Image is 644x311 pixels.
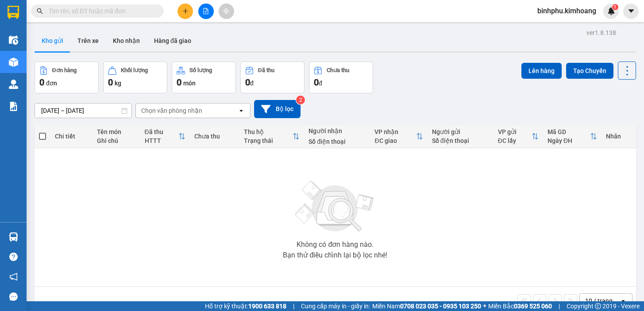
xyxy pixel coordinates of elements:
button: aim [219,4,234,19]
img: svg+xml;base64,PHN2ZyBjbGFzcz0ibGlzdC1wbHVnX19zdmciIHhtbG5zPSJodHRwOi8vd3d3LnczLm9yZy8yMDAwL3N2Zy... [291,176,379,238]
button: Chưa thu0đ [309,61,373,93]
img: icon-new-feature [607,7,615,15]
input: Tìm tên, số ĐT hoặc mã đơn [49,6,153,16]
button: Kho gửi [35,30,70,51]
span: 1 [613,4,617,10]
span: Cung cấp máy in - giấy in: [301,301,370,311]
div: Chưa thu [194,133,235,140]
span: | [293,301,294,311]
span: binhphu.kimhoang [530,5,603,16]
button: Đơn hàng0đơn [35,61,99,93]
img: warehouse-icon [9,58,18,67]
div: Mã GD [548,128,590,135]
span: 0 [108,77,113,88]
img: warehouse-icon [9,232,18,242]
button: Lên hàng [521,63,562,79]
div: Tên món [97,128,136,135]
span: đ [319,80,322,87]
div: Chọn văn phòng nhận [141,106,202,115]
div: Nhãn [606,133,632,140]
div: Đơn hàng [52,67,77,73]
div: Đã thu [258,67,274,73]
button: Hàng đã giao [147,30,198,51]
span: Hỗ trợ kỹ thuật: [205,301,286,311]
div: HTTT [145,137,178,144]
span: Miền Nam [372,301,481,311]
span: caret-down [627,7,635,15]
div: VP nhận [374,128,416,135]
div: Thu hộ [244,128,293,135]
button: Bộ lọc [254,100,301,118]
span: search [37,8,43,14]
input: Select a date range. [35,104,131,118]
button: Tạo Chuyến [566,63,613,79]
div: Chưa thu [327,67,349,73]
svg: open [238,107,245,114]
sup: 1 [612,4,618,10]
span: 0 [314,77,319,88]
div: 10 / trang [585,296,613,305]
div: Không có đơn hàng nào. [297,241,374,248]
strong: 0708 023 035 - 0935 103 250 [400,303,481,310]
div: ĐC giao [374,137,416,144]
span: aim [223,8,229,14]
span: question-circle [9,253,18,261]
th: Toggle SortBy [543,125,602,148]
sup: 2 [296,96,305,104]
div: Số lượng [189,67,212,73]
div: ĐC lấy [498,137,532,144]
button: Kho nhận [106,30,147,51]
img: warehouse-icon [9,80,18,89]
img: warehouse-icon [9,35,18,45]
div: Khối lượng [121,67,148,73]
div: Số điện thoại [309,138,366,145]
div: Ghi chú [97,137,136,144]
span: kg [115,80,121,87]
span: file-add [203,8,209,14]
div: Chi tiết [55,133,88,140]
button: Trên xe [70,30,106,51]
th: Toggle SortBy [239,125,305,148]
span: notification [9,273,18,281]
div: Bạn thử điều chỉnh lại bộ lọc nhé! [283,252,387,259]
span: đ [250,80,254,87]
div: Đã thu [145,128,178,135]
strong: 1900 633 818 [248,303,286,310]
span: | [559,301,560,311]
span: 0 [39,77,44,88]
div: ver 1.8.138 [586,28,616,38]
span: plus [182,8,189,14]
span: 0 [177,77,181,88]
span: đơn [46,80,57,87]
th: Toggle SortBy [370,125,427,148]
span: Miền Bắc [488,301,552,311]
div: VP gửi [498,128,532,135]
span: 0 [245,77,250,88]
span: copyright [595,303,601,309]
div: Trạng thái [244,137,293,144]
th: Toggle SortBy [140,125,190,148]
button: Đã thu0đ [240,61,305,93]
button: Khối lượng0kg [103,61,167,93]
div: Người gửi [432,128,489,135]
img: solution-icon [9,102,18,111]
button: plus [177,4,193,19]
div: Ngày ĐH [548,137,590,144]
button: Số lượng0món [172,61,236,93]
span: message [9,292,18,301]
button: file-add [198,4,214,19]
div: Số điện thoại [432,137,489,144]
span: ⚪️ [483,304,486,308]
span: món [183,80,196,87]
svg: open [620,297,627,304]
div: Người nhận [309,127,366,134]
button: caret-down [623,4,639,19]
th: Toggle SortBy [494,125,543,148]
img: logo-vxr [8,6,19,19]
strong: 0369 525 060 [514,303,552,310]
